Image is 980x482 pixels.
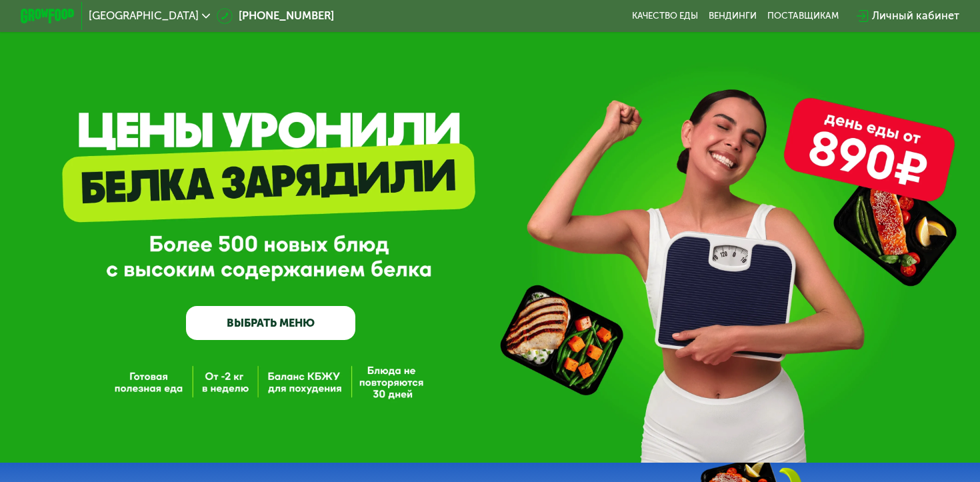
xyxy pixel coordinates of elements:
[872,8,959,25] div: Личный кабинет
[186,306,355,340] a: ВЫБРАТЬ МЕНЮ
[89,11,199,21] span: [GEOGRAPHIC_DATA]
[632,11,698,21] a: Качество еды
[767,11,839,21] div: поставщикам
[709,11,757,21] a: Вендинги
[217,8,334,25] a: [PHONE_NUMBER]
